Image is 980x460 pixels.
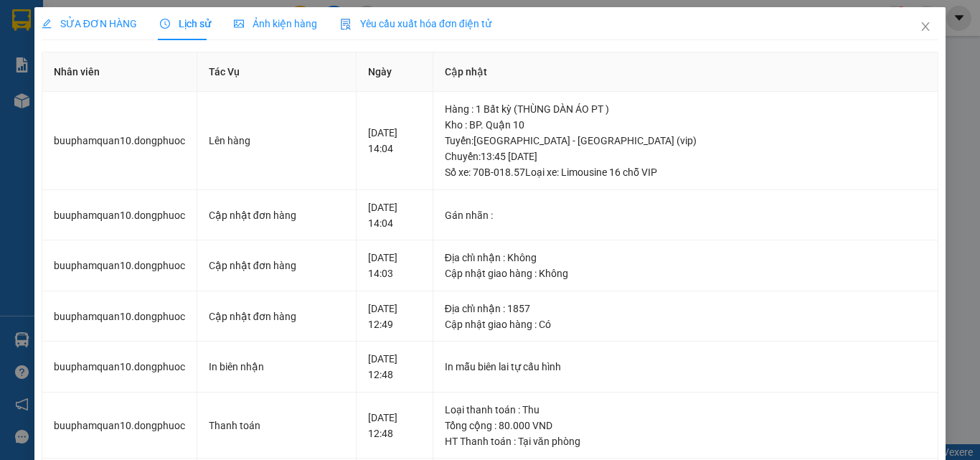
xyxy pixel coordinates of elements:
td: buuphamquan10.dongphuoc [42,240,197,291]
th: Ngày [357,52,433,92]
div: Thanh toán [209,418,345,433]
span: edit [42,19,52,29]
th: Cập nhật [433,52,938,92]
div: HT Thanh toán : Tại văn phòng [445,433,926,449]
span: clock-circle [160,19,170,29]
div: Địa chỉ nhận : Không [445,250,926,266]
td: buuphamquan10.dongphuoc [42,342,197,393]
div: Cập nhật đơn hàng [209,207,345,223]
span: Yêu cầu xuất hóa đơn điện tử [340,18,491,29]
td: buuphamquan10.dongphuoc [42,92,197,190]
div: Lên hàng [209,133,345,149]
div: Gán nhãn : [445,207,926,223]
span: SỬA ĐƠN HÀNG [42,18,137,29]
td: buuphamquan10.dongphuoc [42,291,197,342]
span: Ảnh kiện hàng [234,18,317,29]
div: Cập nhật đơn hàng [209,309,345,324]
div: Cập nhật giao hàng : Không [445,266,926,281]
div: Loại thanh toán : Thu [445,402,926,418]
div: Cập nhật đơn hàng [209,258,345,273]
span: Lịch sử [160,18,211,29]
div: In biên nhận [209,359,345,375]
th: Tác Vụ [197,52,357,92]
span: picture [234,19,244,29]
div: Hàng : 1 Bất kỳ (THÙNG DÀN ÁO PT ) [445,101,926,117]
div: Kho : BP. Quận 10 [445,117,926,133]
div: Địa chỉ nhận : 1857 [445,301,926,316]
td: buuphamquan10.dongphuoc [42,393,197,459]
div: Cập nhật giao hàng : Có [445,316,926,332]
div: [DATE] 12:48 [368,410,420,441]
div: [DATE] 14:04 [368,200,420,231]
td: buuphamquan10.dongphuoc [42,190,197,241]
button: Close [905,7,946,47]
div: [DATE] 14:03 [368,250,420,281]
div: In mẫu biên lai tự cấu hình [445,359,926,375]
div: [DATE] 12:48 [368,351,420,382]
div: [DATE] 12:49 [368,301,420,332]
th: Nhân viên [42,52,197,92]
div: Tuyến : [GEOGRAPHIC_DATA] - [GEOGRAPHIC_DATA] (vip) Chuyến: 13:45 [DATE] Số xe: 70B-018.57 Loại x... [445,133,926,180]
div: Tổng cộng : 80.000 VND [445,418,926,433]
div: [DATE] 14:04 [368,125,420,156]
img: icon [340,19,352,30]
span: close [920,21,931,32]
